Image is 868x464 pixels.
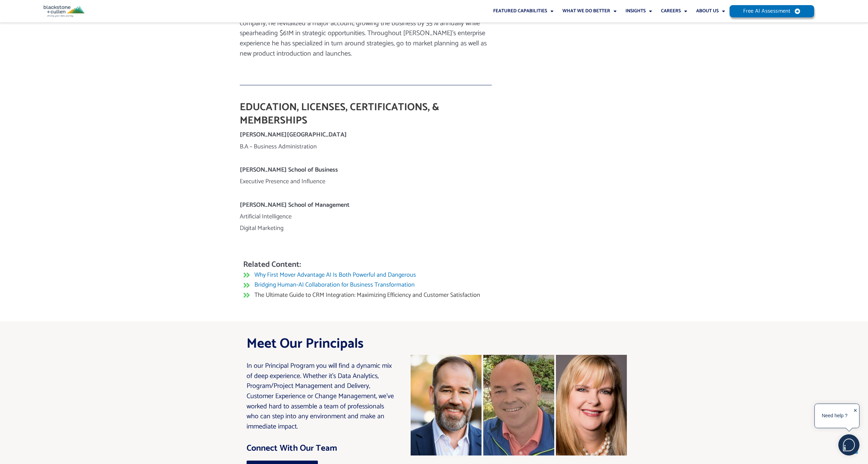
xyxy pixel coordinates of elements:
[247,361,397,432] p: In our Principal Program you will find a dynamic mix of deep experience. Whether it’s Data Analyt...
[743,9,790,14] span: Free AI Assessment
[839,435,859,455] img: users%2F5SSOSaKfQqXq3cFEnIZRYMEs4ra2%2Fmedia%2Fimages%2F-Bulle%20blanche%20sans%20fond%20%2B%20ma...
[253,280,415,290] span: Bridging Human-AI Collaboration for Business Transformation
[253,270,416,280] span: Why First Mover Advantage AI Is Both Powerful and Dangerous
[240,200,350,210] b: [PERSON_NAME] School of Management
[853,406,857,427] div: ✕
[253,290,480,301] span: The Ultimate Guide to CRM Integration: Maximizing Efficiency and Customer Satisfaction
[247,443,397,454] h3: Connect with our Team
[247,335,397,353] h2: Meet Our Principals
[243,270,625,280] a: Why First Mover Advantage AI Is Both Powerful and Dangerous
[240,181,492,183] p: Executive Presence and Influence
[240,130,347,140] b: [PERSON_NAME][GEOGRAPHIC_DATA]
[243,280,625,290] a: Bridging Human-AI Collaboration for Business Transformation
[240,216,492,218] p: Artificial Intelligence
[816,405,853,427] div: Need help ?
[243,258,301,271] strong: Related Content:
[240,228,492,229] p: Digital Marketing
[240,101,492,127] h2: EDUCATION, LICENSES, CERTIFICATIONS, & MEMBERSHIPS
[240,165,338,175] b: [PERSON_NAME] School of Business
[243,290,625,301] a: The Ultimate Guide to CRM Integration: Maximizing Efficiency and Customer Satisfaction
[240,146,492,148] p: B.A – Business Administration
[730,5,814,17] a: Free AI Assessment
